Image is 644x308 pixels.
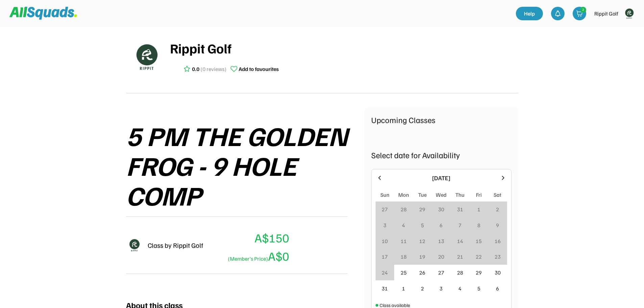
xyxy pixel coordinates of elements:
[496,205,499,213] div: 2
[382,237,388,245] div: 10
[476,237,482,245] div: 15
[126,120,364,210] div: 5 PM THE GOLDEN FROG - 9 HOLE COMP
[239,65,279,73] div: Add to favourites
[438,205,444,213] div: 30
[421,221,424,229] div: 5
[419,205,425,213] div: 29
[200,65,226,73] div: (0 reviews)
[371,114,511,126] div: Upcoming Classes
[580,7,586,12] div: 2
[495,253,501,261] div: 23
[148,240,203,250] div: Class by Rippit Golf
[401,253,407,261] div: 18
[255,229,289,247] div: A$150
[228,255,268,262] font: (Member's Price)
[439,221,443,229] div: 6
[192,65,199,73] div: 0.0
[402,284,405,292] div: 1
[496,221,499,229] div: 9
[387,173,496,183] div: [DATE]
[126,237,142,253] img: Rippitlogov2_green.png
[594,9,618,18] div: Rippit Golf
[170,38,518,58] div: Rippit Golf
[457,253,463,261] div: 21
[438,253,444,261] div: 20
[382,205,388,213] div: 27
[402,221,405,229] div: 4
[9,7,77,20] img: Squad%20Logo.svg
[496,284,499,292] div: 6
[418,191,427,199] div: Tue
[476,253,482,261] div: 22
[225,247,289,265] div: A$0
[383,221,386,229] div: 3
[371,149,511,161] div: Select date for Availability
[477,205,480,213] div: 1
[398,191,409,199] div: Mon
[382,284,388,292] div: 31
[457,268,463,277] div: 28
[476,191,482,199] div: Fri
[419,253,425,261] div: 19
[419,268,425,277] div: 26
[554,10,561,17] img: bell-03%20%281%29.svg
[438,268,444,277] div: 27
[436,191,447,199] div: Wed
[401,237,407,245] div: 11
[419,237,425,245] div: 12
[401,205,407,213] div: 28
[438,237,444,245] div: 13
[457,237,463,245] div: 14
[421,284,424,292] div: 2
[457,205,463,213] div: 31
[476,268,482,277] div: 29
[477,284,480,292] div: 5
[516,7,543,20] a: Help
[495,237,501,245] div: 16
[380,191,389,199] div: Sun
[477,221,480,229] div: 8
[576,10,583,17] img: shopping-cart-01%20%281%29.svg
[382,253,388,261] div: 17
[129,40,163,74] img: Rippitlogov2_green.png
[458,221,461,229] div: 7
[455,191,464,199] div: Thu
[622,7,636,20] img: Rippitlogov2_green.png
[458,284,461,292] div: 4
[439,284,443,292] div: 3
[495,268,501,277] div: 30
[382,268,388,277] div: 24
[401,268,407,277] div: 25
[494,191,501,199] div: Sat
